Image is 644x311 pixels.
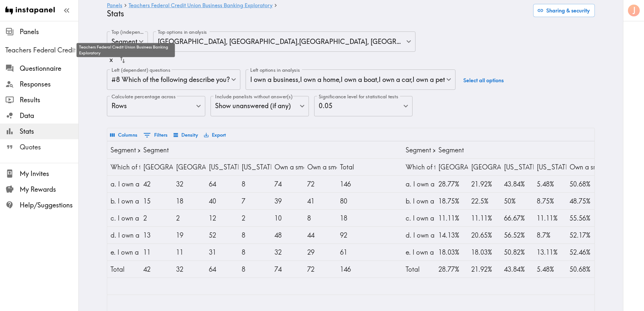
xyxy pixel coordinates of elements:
div: Total [406,261,432,278]
div: a. I own a business [406,176,432,192]
div: 61 [340,244,366,261]
div: North Carolina [242,159,268,175]
div: 2 [242,210,268,226]
label: Significance level for statistical tests [319,93,398,100]
div: 18.75% [438,193,465,209]
div: d. I own a car [111,227,137,243]
div: 11 [176,244,202,261]
div: a. I own a business [111,176,137,192]
div: 19 [176,227,202,243]
div: I own a business , I own a home , I own a boat , I own a car , I own a pet [246,69,455,90]
div: 21.92% [471,261,497,278]
div: 28.77% [438,261,465,278]
div: c. I own a boat [111,210,137,226]
span: Stats [20,127,78,136]
div: 72 [307,176,333,192]
div: 44 [307,227,333,243]
div: 72 [307,261,333,278]
div: 40 [209,193,235,209]
div: e. I own a pet [111,244,137,261]
div: Own a small business with 1-5 employees [570,159,596,175]
div: Show unanswered (if any) [211,96,309,116]
div: 48.75% [570,193,596,209]
div: Total [111,261,137,278]
button: Sharing & security [533,4,595,17]
div: 41 [307,193,333,209]
div: Queens, NY [471,159,497,175]
span: Teachers Federal Credit Union Business Banking Exploratory [5,46,78,55]
span: J [633,5,636,16]
div: 2 [143,210,170,226]
div: 18 [176,193,202,209]
div: 18.03% [471,244,497,261]
label: Left (dependent) questions [111,67,170,74]
div: 31 [209,244,235,261]
div: Own a small business with 1-5 employees [274,159,301,175]
span: My Invites [20,169,78,178]
div: 22.5% [471,193,497,209]
div: 50.68% [570,176,596,192]
label: Calculate percentage across [111,93,176,100]
span: Results [20,95,78,105]
div: 32 [176,261,202,278]
div: 8 [242,261,268,278]
span: Quotes [20,143,78,152]
div: Long Island, NY [143,159,170,175]
div: 92 [340,227,366,243]
div: Own a small business with 6-30 employees [307,159,333,175]
div: Rows [107,96,205,116]
div: 21.92% [471,176,497,192]
div: d. I own a car [406,227,432,243]
div: #8 Which of the following describe you? [107,69,240,90]
div: 50.82% [504,244,530,261]
div: 20.65% [471,227,497,243]
div: Florida [504,159,530,175]
div: x [110,53,113,67]
button: Select columns [109,129,139,141]
div: 80 [340,193,366,209]
div: Segment [438,142,465,158]
span: Responses [20,80,78,89]
div: c. I own a boat [406,210,432,226]
label: Top options in analysis [158,29,207,36]
button: J [627,4,640,17]
div: 8.75% [537,193,563,209]
div: 32 [274,244,301,261]
div: 11.11% [537,210,563,226]
div: Segment [107,31,148,52]
div: 146 [340,261,366,278]
div: 8 [307,210,333,226]
div: 5.48% [537,261,563,278]
div: 12 [209,210,235,226]
div: 74 [274,176,301,192]
div: Segment [143,142,170,158]
button: Density [172,129,200,141]
div: 7 [242,193,268,209]
span: Questionnaire [20,64,78,73]
button: Select all options [461,69,506,91]
div: 0.05 [314,96,413,116]
div: 64 [209,261,235,278]
div: 2 [176,210,202,226]
span: Help/Suggestions [20,201,78,210]
div: Teachers Federal Credit Union Business Banking Exploratory [76,43,175,57]
div: 11.11% [438,210,465,226]
div: 32 [176,176,202,192]
div: 52.46% [570,244,596,261]
div: 28.77% [438,176,465,192]
div: 8 [242,176,268,192]
div: Which of the following describe you? [111,159,137,175]
div: 11 [143,244,170,261]
label: Include panelists without answer(s) [215,93,292,100]
div: 29 [307,244,333,261]
h4: Stats [107,9,528,18]
div: 18 [340,210,366,226]
div: Queens, NY [176,159,202,175]
label: Top (independent) questions [111,29,145,36]
div: 14.13% [438,227,465,243]
div: e. I own a pet [406,244,432,261]
span: My Rewards [20,185,78,194]
div: 48 [274,227,301,243]
div: Which of the following describe you? [406,159,432,175]
div: 52 [209,227,235,243]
